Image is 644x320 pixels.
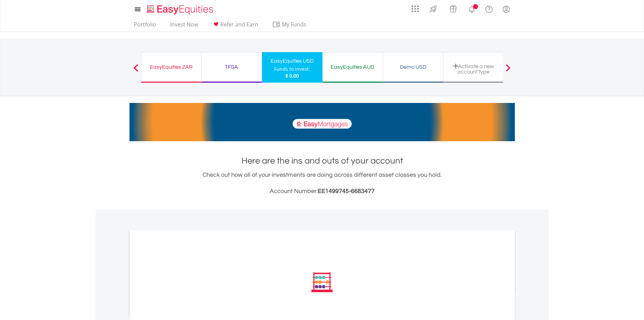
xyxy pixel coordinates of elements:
[407,2,423,13] a: AppsGrid
[266,56,318,66] div: EasyEquities USD
[129,155,515,167] h1: Here are the ins and outs of your account
[209,21,261,31] a: Refer and Earn
[387,62,439,72] div: Demo USD
[167,21,201,31] a: Invest Now
[206,62,258,72] div: TFSA
[411,5,419,13] img: grid-menu-icon.svg
[129,187,515,196] h3: Account Number:
[144,2,216,15] a: Home page
[145,4,216,15] img: EasyEquities_Logo.png
[480,2,498,15] a: FAQ's and Support
[463,2,480,15] a: Notifications
[318,188,375,194] span: EE1499745-6683477
[498,2,515,17] a: My Profile
[129,103,515,141] img: EasyMortage Promotion Banner
[448,3,459,14] img: vouchers-v2.svg
[272,20,316,29] span: My Funds
[220,21,258,28] span: Refer and Earn
[131,21,159,31] a: Portfolio
[327,62,379,72] div: EasyEquities AUD
[428,3,439,14] img: thrive-v2.svg
[448,63,500,74] div: Activate a new account type
[285,72,299,79] span: $ 0.00
[145,62,197,72] div: EasyEquities ZAR
[129,170,515,196] div: Check out how all of your investments are doing across different asset classes you hold.
[443,2,463,14] a: Vouchers
[274,66,310,72] div: Funds to invest:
